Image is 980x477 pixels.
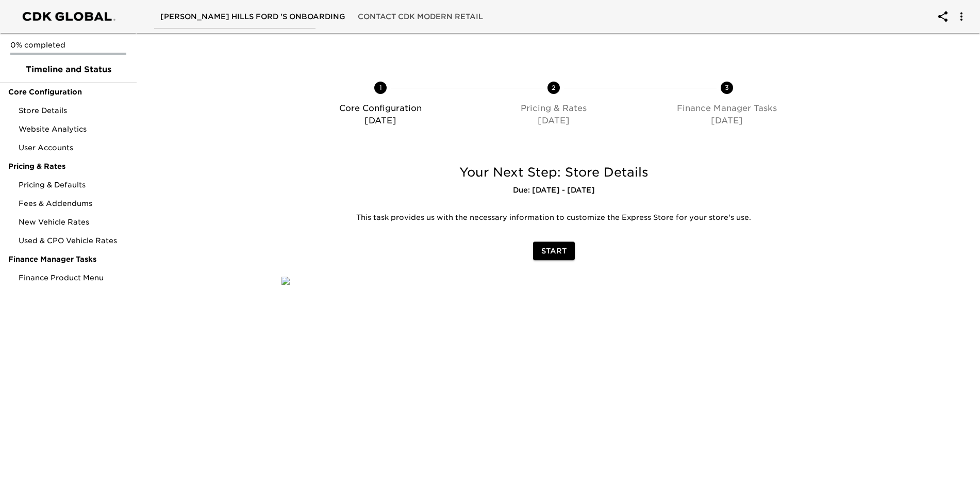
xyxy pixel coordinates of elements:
text: 1 [379,84,382,91]
span: Used & CPO Vehicle Rates [19,235,128,246]
button: account of current user [949,4,974,29]
span: User Accounts [19,142,128,153]
p: [DATE] [298,115,463,127]
span: [PERSON_NAME] Hills Ford 's Onboarding [160,10,345,23]
p: [DATE] [644,115,809,127]
span: New Vehicle Rates [19,217,128,227]
p: 0% completed [10,40,126,50]
span: Timeline and Status [8,63,128,76]
span: Finance Product Menu [19,273,128,283]
p: Core Configuration [298,102,463,115]
p: [DATE] [471,115,636,127]
img: qkibX1zbU72zw90W6Gan%2FTemplates%2FRjS7uaFIXtg43HUzxvoG%2F3e51d9d6-1114-4229-a5bf-f5ca567b6beb.jpg [281,277,290,285]
p: Pricing & Rates [471,102,636,115]
p: Finance Manager Tasks [644,102,809,115]
button: account of current user [931,4,955,29]
h5: Your Next Step: Store Details [281,164,826,181]
span: Website Analytics [19,124,128,134]
span: Pricing & Defaults [19,180,128,190]
p: This task provides us with the necessary information to customize the Express Store for your stor... [289,213,818,223]
span: Finance Manager Tasks [8,254,128,264]
span: Core Configuration [8,87,128,97]
span: Contact CDK Modern Retail [358,10,483,23]
span: Store Details [19,105,128,116]
text: 2 [552,84,556,91]
button: Start [533,242,575,261]
h6: Due: [DATE] - [DATE] [281,185,826,196]
span: Pricing & Rates [8,161,128,171]
span: Start [541,245,567,258]
span: Fees & Addendums [19,198,128,209]
text: 3 [725,84,729,91]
